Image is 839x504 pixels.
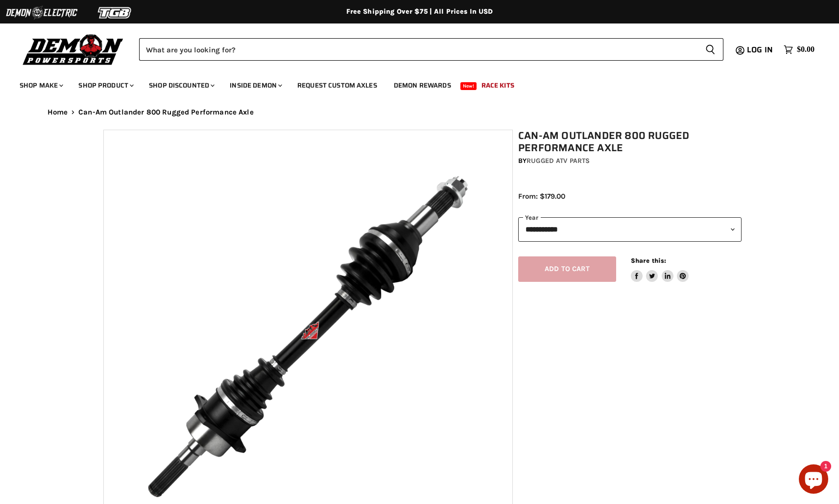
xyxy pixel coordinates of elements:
[12,75,69,95] a: Shop Make
[518,217,742,241] select: year
[518,130,742,154] h1: Can-Am Outlander 800 Rugged Performance Axle
[28,108,812,116] nav: Breadcrumbs
[743,46,779,54] a: Log in
[20,32,127,67] img: Demon Powersports
[139,38,723,61] form: Product
[797,45,815,54] span: $0.00
[5,3,78,22] img: Demon Electric Logo 2
[518,156,742,166] div: by
[747,44,773,56] span: Log in
[779,43,819,57] a: $0.00
[386,75,458,95] a: Demon Rewards
[631,257,666,264] span: Share this:
[48,108,68,116] a: Home
[12,71,812,95] ul: Main menu
[222,75,288,95] a: Inside Demon
[290,75,384,95] a: Request Custom Axles
[28,7,812,16] div: Free Shipping Over $75 | All Prices In USD
[139,38,697,61] input: Search
[71,75,140,95] a: Shop Product
[474,75,522,95] a: Race Kits
[631,256,689,282] aside: Share this:
[796,464,831,496] inbox-online-store-chat: Shopify online store chat
[460,82,477,90] span: New!
[142,75,220,95] a: Shop Discounted
[78,3,152,22] img: TGB Logo 2
[78,108,254,116] span: Can-Am Outlander 800 Rugged Performance Axle
[697,38,723,61] button: Search
[518,192,565,201] span: From: $179.00
[527,157,590,165] a: Rugged ATV Parts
